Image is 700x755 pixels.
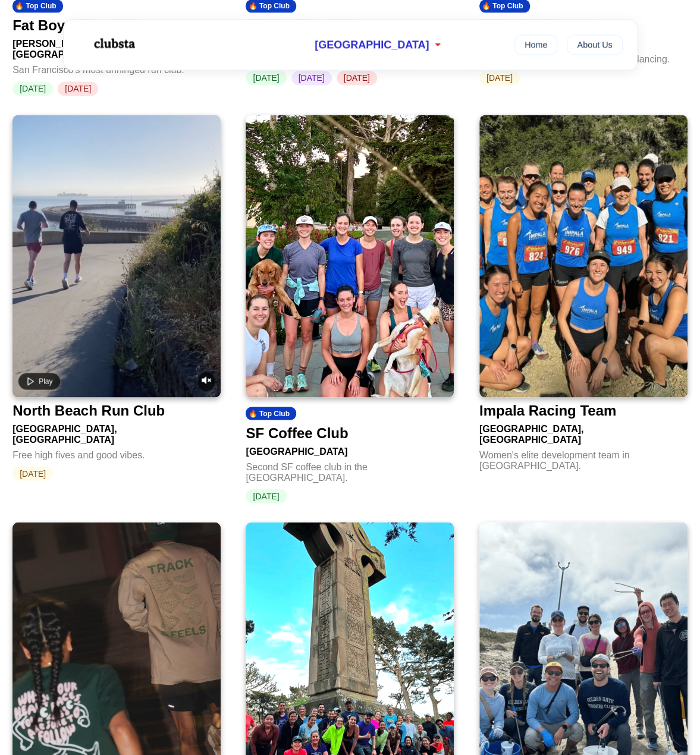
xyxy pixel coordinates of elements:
div: North Beach Run Club [12,402,165,419]
span: [DATE] [12,466,53,480]
div: [GEOGRAPHIC_DATA], [GEOGRAPHIC_DATA] [479,419,688,445]
span: [DATE] [58,81,98,96]
span: Play [39,377,52,385]
div: 🔥 Top Club [246,407,296,420]
img: Impala Racing Team [479,115,688,397]
a: About Us [567,34,622,55]
div: [GEOGRAPHIC_DATA] [246,441,454,457]
div: Second SF coffee club in the [GEOGRAPHIC_DATA]. [246,457,454,483]
span: [DATE] [246,489,286,503]
a: SF Coffee Club🔥 Top ClubSF Coffee Club[GEOGRAPHIC_DATA]Second SF coffee club in the [GEOGRAPHIC_D... [246,115,454,503]
div: SF Coffee Club [246,424,348,441]
img: SF Coffee Club [246,115,454,397]
div: Impala Racing Team [479,402,616,419]
img: Logo [78,29,149,58]
div: Women's elite development team in [GEOGRAPHIC_DATA]. [479,445,688,471]
button: Unmute video [198,372,215,391]
div: [GEOGRAPHIC_DATA], [GEOGRAPHIC_DATA] [12,419,221,445]
span: [DATE] [12,81,53,96]
span: [GEOGRAPHIC_DATA] [315,39,429,51]
button: Play video [18,373,59,389]
div: Free high fives and good vibes. [12,445,221,460]
a: Impala Racing TeamImpala Racing Team[GEOGRAPHIC_DATA], [GEOGRAPHIC_DATA]Women's elite development... [479,115,688,477]
a: Play videoUnmute videoNorth Beach Run Club[GEOGRAPHIC_DATA], [GEOGRAPHIC_DATA]Free high fives and... [12,115,221,480]
a: Home [514,34,557,55]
